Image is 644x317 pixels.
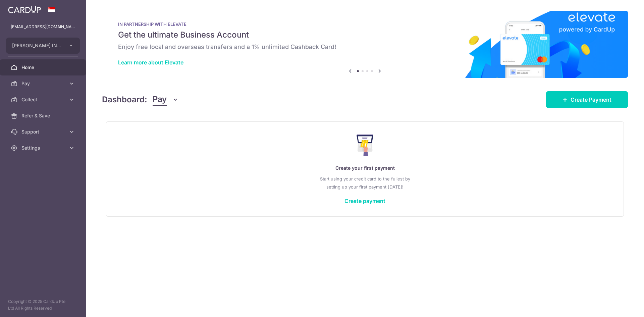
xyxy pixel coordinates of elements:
button: Pay [153,93,178,106]
img: Make Payment [357,135,374,156]
p: Create your first payment [120,164,610,172]
span: Create Payment [571,96,611,104]
a: Create payment [344,198,385,204]
span: Refer & Save [21,112,66,119]
span: Home [21,64,66,71]
h4: Dashboard: [102,94,147,106]
span: Settings [21,145,66,151]
a: Create Payment [546,91,628,108]
span: Pay [153,93,167,106]
span: Pay [21,80,66,87]
h5: Get the ultimate Business Account [118,30,612,40]
img: Renovation banner [102,11,628,78]
a: Learn more about Elevate [118,59,183,66]
h6: Enjoy free local and overseas transfers and a 1% unlimited Cashback Card! [118,43,612,51]
span: Collect [21,96,66,103]
span: Support [21,128,66,135]
p: [EMAIL_ADDRESS][DOMAIN_NAME] [11,23,75,30]
p: IN PARTNERSHIP WITH ELEVATE [118,21,612,27]
p: Start using your credit card to the fullest by setting up your first payment [DATE]! [120,175,610,191]
img: CardUp [8,5,41,13]
span: [PERSON_NAME] INTERIOR DESIGN PTE. LTD. [12,42,62,49]
button: [PERSON_NAME] INTERIOR DESIGN PTE. LTD. [6,38,80,54]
